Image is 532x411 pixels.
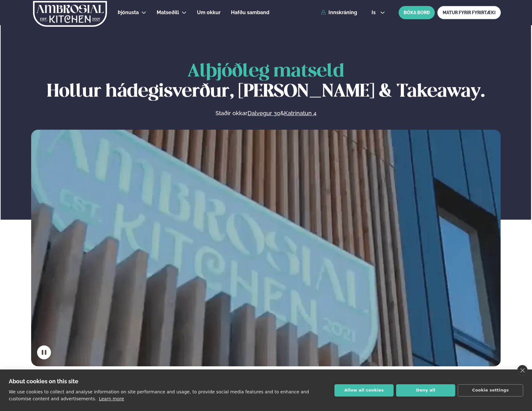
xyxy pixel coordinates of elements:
[157,9,179,15] span: Matseðill
[118,9,139,15] span: Þjónusta
[372,10,378,15] span: is
[231,9,269,15] span: Hafðu samband
[188,63,344,80] span: Alþjóðleg matseld
[248,110,280,117] a: Dalvegur 30
[157,9,179,16] a: Matseðill
[9,378,78,385] strong: About cookies on this site
[231,9,269,16] a: Hafðu samband
[118,9,139,16] a: Þjónusta
[399,6,435,19] button: BÓKA BORÐ
[367,10,390,15] button: is
[99,396,124,401] a: Learn more
[9,389,309,401] p: We use cookies to collect and analyse information on site performance and usage, to provide socia...
[197,9,221,15] span: Um okkur
[517,365,528,376] a: close
[321,10,357,15] a: Innskráning
[437,6,501,19] a: MATUR FYRIR FYRIRTÆKI
[284,110,316,117] a: Katrinatun 4
[31,62,501,102] h1: Hollur hádegisverður, [PERSON_NAME] & Takeaway.
[334,384,394,397] button: Allow all cookies
[396,384,455,397] button: Deny all
[32,1,108,27] img: logo
[458,384,523,397] button: Cookie settings
[197,9,221,16] a: Um okkur
[147,110,385,117] p: Staðir okkar &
